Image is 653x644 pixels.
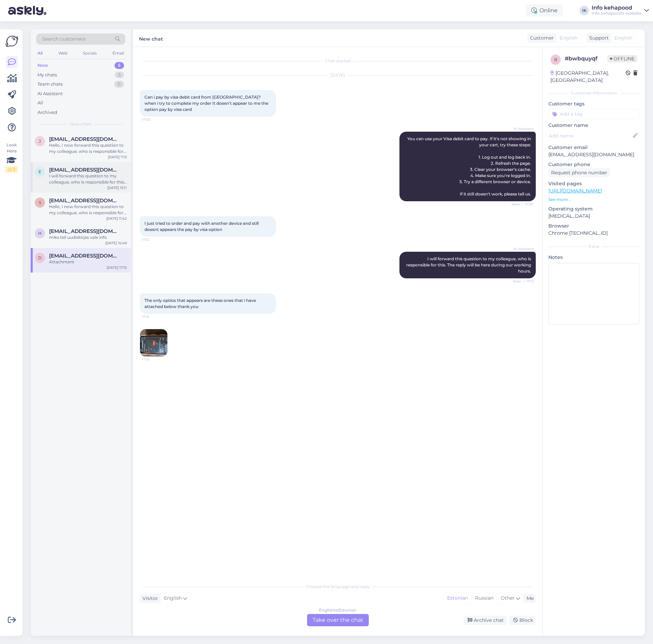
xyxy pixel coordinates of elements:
span: j [39,138,41,144]
span: English [164,595,182,602]
div: [GEOGRAPHIC_DATA], [GEOGRAPHIC_DATA] [550,70,626,84]
img: Askly Logo [5,35,18,48]
span: dourou.xristina@yahoo.gr [49,253,120,259]
p: Visited pages [548,180,639,187]
div: Request phone number [548,168,610,177]
span: ester.enna@gmail.com [49,167,120,173]
span: AI Assistant [508,246,534,251]
span: 17:15 [142,357,168,362]
div: [DATE] 11:42 [106,216,127,221]
label: New chat [139,33,163,43]
p: Notes [548,254,639,261]
div: [DATE] 17:15 [107,265,127,270]
p: Customer email [548,144,639,151]
p: Browser [548,222,639,230]
div: Socials [81,49,98,58]
div: New [37,62,48,69]
div: Team chats [37,81,63,88]
span: Other [501,595,515,601]
span: jaanakure@gmail.com [49,136,120,142]
span: b [554,57,557,62]
span: e [39,169,41,174]
a: Info kehapoodInfo kehapood's website [592,5,649,16]
div: 2 / 3 [5,166,18,173]
span: Seen ✓ 17:00 [508,202,534,207]
input: Add name [549,132,632,140]
p: [MEDICAL_DATA] [548,213,639,220]
span: s [39,200,41,205]
span: 17:12 [142,237,167,242]
span: Seen ✓ 17:12 [508,279,534,284]
div: Support [587,34,609,42]
p: Customer tags [548,100,639,107]
div: [DATE] 13:11 [107,185,127,190]
div: Visitor [140,595,158,602]
div: Take over the chat [307,614,369,626]
input: Add a tag [548,109,639,119]
div: Customer [527,34,554,42]
p: See more ... [548,196,639,203]
div: [DATE] 10:49 [105,240,127,246]
span: New chats [70,121,92,127]
div: miks teil uudiskirjas vale info [49,234,127,240]
div: Web [57,49,69,58]
div: 5 [115,72,124,78]
p: Operating system [548,205,639,213]
div: AI Assistant [37,90,63,97]
div: Hello, I now forward this question to my colleague, who is responsible for this. The reply will b... [49,204,127,216]
span: You can use your Visa debit card to pay. If it's not showing in your cart, try these steps: 1. Lo... [407,136,532,196]
div: Customer information [548,90,639,96]
div: Archived [37,109,57,116]
div: IK [579,6,589,15]
span: English [614,34,632,42]
div: Archive chat [464,616,506,625]
span: Offline [607,55,637,62]
div: Block [509,616,536,625]
div: Me [524,595,534,602]
span: sigrid358@hotmail.com [49,197,120,204]
div: Info kehapood's website [592,11,641,16]
span: h [38,231,42,236]
div: Look Here [5,142,18,173]
div: My chats [37,72,57,78]
div: Info kehapood [592,5,641,11]
div: Online [526,4,563,17]
span: Can i pay by visa debit card from [GEOGRAPHIC_DATA]?when i try to complete my order It doesn't ap... [145,94,269,112]
span: havih55236@bitmens.com [49,228,120,234]
span: 17:00 [142,117,167,122]
div: Email [111,49,125,58]
p: Customer name [548,122,639,129]
span: AI Assistant [508,126,534,131]
div: Attachment [49,259,127,265]
p: [EMAIL_ADDRESS][DOMAIN_NAME] [548,151,639,158]
div: I will forward this question to my colleague, who is responsible for this. The reply will be here... [49,173,127,185]
div: 0 [114,81,124,88]
a: [URL][DOMAIN_NAME] [548,188,602,194]
span: English [560,34,577,42]
div: Extra [548,244,639,250]
div: Choose the language and reply [140,584,536,590]
span: The only optios that appears are these ones that i have attached below thank you [145,298,257,309]
div: Russian [471,593,497,603]
span: I just tried to order and pay with another device and still doesnt appears the pay by visa option [145,221,260,232]
div: [DATE] 7:13 [108,155,127,160]
div: [DATE] [140,72,536,78]
span: d [38,255,42,260]
div: # bwbquyqf [565,55,607,63]
div: Chat started [140,58,536,64]
span: I will forward this question to my colleague, who is responsible for this. The reply will be here... [406,256,532,274]
div: All [37,100,43,106]
div: Hello, I now forward this question to my colleague, who is responsible for this. The reply will b... [49,142,127,155]
span: 17:15 [142,314,167,319]
div: 5 [115,62,124,69]
div: Estonian [444,593,471,603]
p: Customer phone [548,161,639,168]
span: Search customers [42,35,86,43]
div: English to Estonian [319,607,356,613]
p: Chrome [TECHNICAL_ID] [548,230,639,237]
div: All [36,49,44,58]
img: Attachment [140,329,167,356]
